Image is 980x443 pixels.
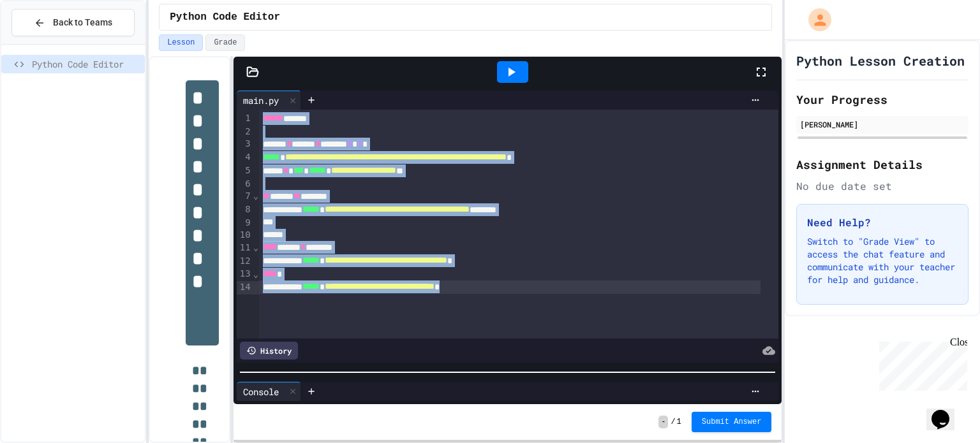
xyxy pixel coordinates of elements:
[796,178,969,194] div: No due date set
[5,5,88,81] div: Chat with us now!Close
[159,34,203,51] button: Lesson
[702,417,762,427] span: Submit Answer
[237,151,253,164] div: 4
[253,191,259,201] span: Fold line
[795,5,835,34] div: My Account
[237,164,253,178] div: 5
[237,217,253,229] div: 9
[800,119,965,130] div: [PERSON_NAME]
[807,235,958,286] p: Switch to "Grade View" to access the chat feature and communicate with your teacher for help and ...
[237,203,253,217] div: 8
[237,138,253,151] div: 3
[692,412,772,432] button: Submit Answer
[11,9,135,36] button: Back to Teams
[926,392,967,430] iframe: chat widget
[237,281,253,294] div: 14
[237,229,253,242] div: 10
[658,416,668,428] span: -
[237,94,285,107] div: main.py
[237,178,253,191] div: 6
[796,156,969,173] h2: Assignment Details
[237,268,253,281] div: 13
[240,342,298,359] div: History
[253,242,259,252] span: Fold line
[796,91,969,108] h2: Your Progress
[237,91,301,110] div: main.py
[671,417,675,427] span: /
[32,57,140,71] span: Python Code Editor
[253,269,259,279] span: Fold line
[807,215,958,230] h3: Need Help?
[170,10,280,25] span: Python Code Editor
[698,401,778,419] div: Show display
[796,52,965,69] h1: Python Lesson Creation
[237,242,253,255] div: 11
[677,417,681,427] span: 1
[237,126,253,138] div: 2
[237,382,301,401] div: Console
[53,16,112,29] span: Back to Teams
[237,385,285,398] div: Console
[205,34,245,51] button: Grade
[237,190,253,203] div: 7
[874,337,967,391] iframe: chat widget
[237,112,253,126] div: 1
[237,255,253,268] div: 12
